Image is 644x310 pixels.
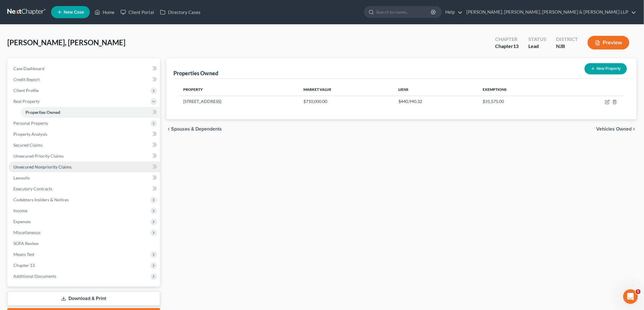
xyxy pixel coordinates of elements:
span: Income [13,208,27,213]
th: Market Value [299,83,394,96]
a: Properties Owned [21,107,160,118]
span: Expenses [13,219,31,224]
span: New Case [64,10,84,15]
span: Executory Contracts [13,186,52,191]
span: [PERSON_NAME], [PERSON_NAME] [7,38,125,47]
div: District [556,36,578,43]
th: Exemptions [478,83,563,96]
span: SOFA Review [13,241,39,246]
span: Vehicles Owned [597,127,632,131]
td: [STREET_ADDRESS] [178,96,299,107]
div: NJB [556,43,578,50]
span: Unsecured Priority Claims [13,153,64,158]
span: Case Dashboard [13,66,44,71]
span: Chapter 13 [13,263,35,268]
a: Home [92,7,117,18]
i: chevron_right [632,127,637,131]
input: Search by name... [376,6,432,18]
th: Liens [394,83,478,96]
a: [PERSON_NAME], [PERSON_NAME], [PERSON_NAME] & [PERSON_NAME] LLP [463,7,636,18]
span: Lawsuits [13,175,30,180]
a: Case Dashboard [9,63,160,74]
a: Directory Cases [157,7,204,18]
a: Download & Print [7,291,160,306]
div: Properties Owned [173,70,218,77]
a: Unsecured Nonpriority Claims [9,162,160,172]
a: Help [442,7,463,18]
a: Lawsuits [9,172,160,183]
span: Credit Report [13,77,40,82]
span: Client Profile [13,88,39,93]
td: $31,575.00 [478,96,563,107]
a: SOFA Review [9,238,160,249]
span: Means Test [13,252,34,257]
div: Status [528,36,546,43]
span: Personal Property [13,121,48,126]
th: Property [178,83,299,96]
a: Credit Report [9,74,160,85]
button: New Property [585,63,627,74]
a: Client Portal [117,7,157,18]
span: Codebtors Insiders & Notices [13,197,69,202]
span: 13 [513,43,519,49]
button: chevron_left Spouses & Dependents [166,127,222,131]
div: Chapter [495,43,519,50]
button: Vehicles Owned chevron_right [597,127,637,131]
i: chevron_left [166,127,171,131]
iframe: Intercom live chat [623,289,638,304]
button: Preview [588,36,629,49]
a: Property Analysis [9,129,160,140]
span: Additional Documents [13,274,56,279]
span: Properties Owned [26,110,60,115]
span: 5 [636,289,641,294]
span: Spouses & Dependents [171,127,222,131]
span: Secured Claims [13,142,43,148]
td: $710,000.00 [299,96,394,107]
a: Executory Contracts [9,183,160,194]
div: Chapter [495,36,519,43]
span: Real Property [13,99,40,104]
div: Lead [528,43,546,50]
a: Unsecured Priority Claims [9,151,160,162]
span: Unsecured Nonpriority Claims [13,164,72,169]
span: Property Analysis [13,131,47,137]
a: Secured Claims [9,140,160,151]
span: Miscellaneous [13,230,40,235]
td: $440,940.32 [394,96,478,107]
